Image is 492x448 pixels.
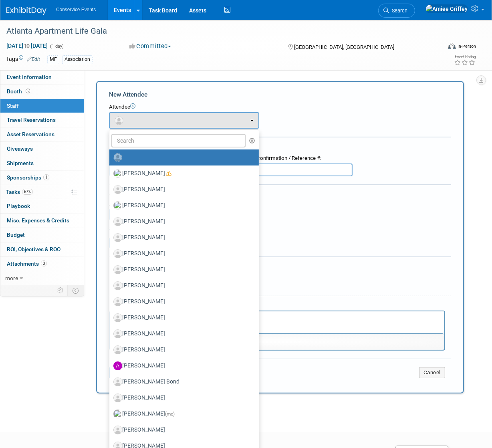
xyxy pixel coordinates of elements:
button: Committed [127,42,174,50]
span: Staff [7,103,19,109]
label: [PERSON_NAME] [113,167,251,180]
img: Amiee Griffey [425,4,468,13]
label: [PERSON_NAME] [113,327,251,340]
span: Search [389,8,407,14]
a: Playbook [0,199,84,213]
span: Playbook [7,203,30,209]
a: Sponsorships1 [0,171,84,185]
button: Cancel [419,367,445,378]
span: Booth not reserved yet [24,88,32,94]
span: Travel Reservations [7,117,56,123]
div: Attendee [109,103,451,111]
td: Tags [6,55,40,64]
div: MF [47,55,59,64]
span: more [5,275,18,281]
span: Booth [7,88,32,95]
a: Staff [0,99,84,113]
label: [PERSON_NAME] Bond [113,375,251,388]
img: Associate-Profile-5.png [113,313,122,322]
span: ROI, Objectives & ROO [7,246,60,252]
span: [DATE] [DATE] [6,42,48,49]
label: [PERSON_NAME] [113,408,251,420]
div: Notes [109,302,445,309]
img: A.jpg [113,361,122,370]
div: Cost: [109,191,451,199]
img: Format-Inperson.png [448,43,456,49]
div: Misc. Attachments & Notes [109,262,451,270]
div: Registration / Ticket Info (optional) [109,143,451,151]
span: to [23,42,31,49]
input: Search [111,134,246,147]
span: Budget [7,232,25,238]
img: Associate-Profile-5.png [113,217,122,226]
img: Associate-Profile-5.png [113,281,122,290]
a: Tasks67% [0,185,84,199]
label: [PERSON_NAME] [113,424,251,436]
label: [PERSON_NAME] [113,263,251,276]
img: Associate-Profile-5.png [113,249,122,258]
a: Booth [0,85,84,99]
img: Associate-Profile-5.png [113,345,122,354]
a: Travel Reservations [0,113,84,127]
iframe: Rich Text Area [110,311,444,333]
label: [PERSON_NAME] [113,391,251,404]
a: Misc. Expenses & Credits [0,214,84,228]
img: Associate-Profile-5.png [113,426,122,434]
span: Giveaways [7,145,33,152]
span: [GEOGRAPHIC_DATA], [GEOGRAPHIC_DATA] [294,44,394,50]
label: [PERSON_NAME] [113,199,251,212]
span: Misc. Expenses & Credits [7,217,69,224]
span: (me) [165,411,175,417]
img: Associate-Profile-5.png [113,297,122,306]
label: [PERSON_NAME] [113,247,251,260]
img: Associate-Profile-5.png [113,329,122,338]
a: Shipments [0,156,84,170]
span: Event Information [7,74,52,80]
span: 67% [22,189,33,195]
label: [PERSON_NAME] [113,359,251,372]
span: Conservice Events [56,7,96,12]
div: Atlanta Apartment Life Gala [4,24,436,38]
a: Event Information [0,70,84,84]
label: [PERSON_NAME] [113,215,251,228]
span: 1 [43,174,49,180]
div: New Attendee [109,90,451,99]
label: [PERSON_NAME] [113,343,251,356]
span: Shipments [7,160,34,166]
span: Attachments [7,260,47,267]
a: Search [378,4,415,18]
span: 3 [41,260,47,266]
a: Asset Reservations [0,127,84,141]
img: Associate-Profile-5.png [113,185,122,194]
div: Event Rating [454,55,476,59]
a: Budget [0,228,84,242]
label: [PERSON_NAME] [113,295,251,308]
td: Personalize Event Tab Strip [54,285,68,296]
img: ExhibitDay [6,7,46,15]
a: Edit [27,57,40,62]
label: [PERSON_NAME] [113,311,251,324]
span: Asset Reservations [7,131,54,137]
span: Tasks [6,189,33,195]
label: [PERSON_NAME] [113,279,251,292]
a: ROI, Objectives & ROO [0,242,84,256]
span: Sponsorships [7,174,49,181]
a: more [0,271,84,285]
div: In-Person [457,43,476,49]
img: Associate-Profile-5.png [113,394,122,402]
img: Unassigned-User-Icon.png [113,153,122,162]
label: [PERSON_NAME] [113,231,251,244]
img: Associate-Profile-5.png [113,265,122,274]
span: (1 day) [49,44,64,49]
td: Toggle Event Tabs [68,285,84,296]
div: Event Format [408,42,476,54]
div: Confirmation / Reference #: [256,155,353,162]
a: Attachments3 [0,257,84,271]
div: Association [62,55,93,64]
img: Associate-Profile-5.png [113,377,122,386]
label: [PERSON_NAME] [113,183,251,196]
a: Giveaways [0,142,84,156]
img: Associate-Profile-5.png [113,233,122,242]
